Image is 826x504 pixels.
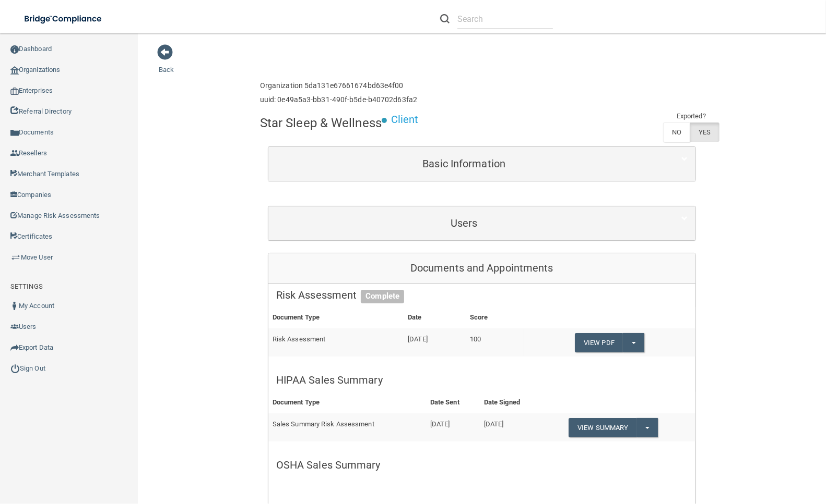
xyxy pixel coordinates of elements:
a: Back [159,53,174,73]
h4: Star Sleep & Wellness [260,116,382,130]
td: Exported? [663,110,719,122]
label: SETTINGS [10,280,43,293]
h5: HIPAA Sales Summary [276,374,688,386]
img: icon-users.e205127d.png [10,323,19,331]
h6: Organization 5da131e67661674bd63e4f00 [260,82,417,90]
img: ic-search.3b580494.png [440,14,450,23]
h5: Basic Information [276,158,652,169]
a: Basic Information [276,152,688,176]
iframe: Drift Widget Chat Controller [646,431,813,472]
label: NO [663,122,690,142]
th: Document Type [268,307,404,328]
td: Risk Assessment [268,328,404,357]
input: Search [457,9,553,29]
img: ic_power_dark.7ecde6b1.png [10,364,20,373]
label: YES [690,122,719,142]
img: icon-export.b9366987.png [10,343,19,352]
th: Date Sent [426,392,480,413]
th: Date Signed [480,392,544,413]
h6: uuid: 0e49a5a3-bb31-490f-b5de-b40702d63fa2 [260,96,417,104]
img: ic_user_dark.df1a06c3.png [10,302,19,310]
img: enterprise.0d942306.png [10,88,19,95]
img: briefcase.64adab9b.png [10,252,21,263]
a: Users [276,212,688,235]
a: View Summary [569,418,636,437]
td: [DATE] [480,413,544,441]
img: ic_dashboard_dark.d01f4a41.png [10,45,19,54]
td: [DATE] [404,328,465,357]
td: Sales Summary Risk Assessment [268,413,426,441]
img: organization-icon.f8decf85.png [10,66,19,75]
span: Complete [361,290,404,303]
img: icon-documents.8dae5593.png [10,129,19,137]
th: Score [466,307,524,328]
h5: OSHA Sales Summary [276,459,688,471]
img: bridge_compliance_login_screen.278c3ca4.svg [16,8,112,30]
div: Documents and Appointments [268,253,695,284]
th: Document Type [268,392,426,413]
a: View PDF [575,333,623,352]
td: [DATE] [426,413,480,441]
img: ic_reseller.de258add.png [10,149,19,157]
p: Client [391,110,419,129]
h5: Risk Assessment [276,289,688,301]
th: Date [404,307,465,328]
h5: Users [276,217,652,229]
td: 100 [466,328,524,357]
